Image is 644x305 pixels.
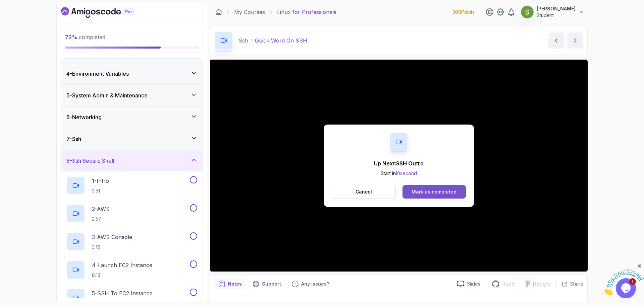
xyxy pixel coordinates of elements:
p: Repo [502,281,515,287]
button: 4-Launch EC2 Instance8:13 [66,260,197,279]
p: Student [537,12,576,19]
a: Slides [451,281,486,288]
button: 3-AWS Console3:16 [66,232,197,251]
p: 300 Points [452,9,475,15]
p: Linux for Professionals [277,8,336,16]
button: 6-Networking [61,106,203,128]
p: Share [570,281,583,287]
iframe: 4 - Quick Word On SSH [210,60,588,272]
p: 1 - Intro [92,177,109,185]
div: Mark as completed [412,188,457,195]
span: 72 % [65,34,77,41]
button: user profile image[PERSON_NAME]Student [521,5,585,19]
h3: 5 - System Admin & Maintenance [66,91,148,99]
p: 3:16 [92,244,132,250]
p: Quick Word On SSH [255,36,307,45]
p: [PERSON_NAME] [537,5,576,12]
p: 3:51 [92,187,109,194]
button: 1-Intro3:51 [66,176,197,195]
p: 3 - AWS Console [92,233,132,241]
p: 4 - Launch EC2 Instance [92,261,152,269]
p: Support [262,281,281,287]
button: notes button [214,279,246,289]
a: My Courses [234,8,265,16]
h3: 4 - Environment Variables [66,70,129,78]
iframe: chat widget [602,263,644,295]
button: Support button [249,279,285,289]
p: Start in [374,170,424,177]
p: 5 - SSH to EC2 Instance [92,289,153,297]
p: Any issues? [301,281,329,287]
p: Cancel [356,188,372,195]
button: Share [556,281,583,287]
button: Cancel [332,185,396,199]
button: previous content [548,32,565,49]
h3: 7 - Ssh [66,135,81,143]
p: Designs [533,281,551,287]
button: Mark as completed [402,185,466,199]
p: Ssh [238,36,248,45]
p: 8:13 [92,272,152,279]
p: 2 - AWS [92,205,110,213]
a: Dashboard [215,9,222,15]
img: user profile image [521,6,534,18]
span: 10 second [395,170,417,176]
button: Feedback button [288,279,333,289]
h3: 8 - Ssh Secure Shell [66,157,114,165]
p: Up Next: SSH Outro [374,159,424,167]
a: Dashboard [61,7,149,18]
p: Notes [228,281,242,287]
button: 5-System Admin & Maintenance [61,85,203,106]
span: completed [65,34,105,41]
button: 8-Ssh Secure Shell [61,150,203,171]
p: Slides [467,281,480,287]
button: 2-AWS2:57 [66,204,197,223]
button: 7-Ssh [61,128,203,150]
button: 4-Environment Variables [61,63,203,84]
h3: 6 - Networking [66,113,102,121]
p: 2:57 [92,216,110,222]
button: next content [567,32,583,49]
